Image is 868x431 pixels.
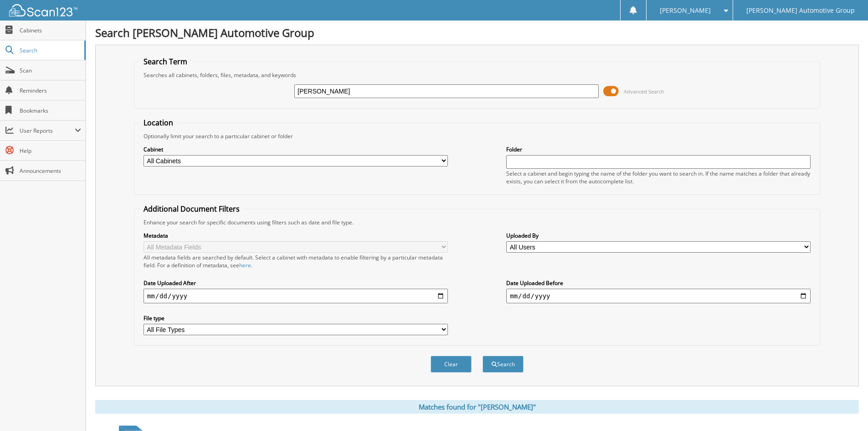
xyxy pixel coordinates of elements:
div: Enhance your search for specific documents using filters such as date and file type. [139,218,815,226]
button: Search [483,356,524,373]
img: scan123-logo-white.svg [9,4,77,16]
span: Scan [20,67,81,74]
legend: Search Term [139,57,192,67]
span: Bookmarks [20,107,81,114]
input: start [144,289,448,303]
span: User Reports [20,127,75,135]
div: All metadata fields are searched by default. Select a cabinet with metadata to enable filtering b... [144,254,448,269]
label: Date Uploaded After [144,279,448,287]
h1: Search [PERSON_NAME] Automotive Group [95,25,859,40]
div: Select a cabinet and begin typing the name of the folder you want to search in. If the name match... [506,170,811,185]
span: Announcements [20,167,81,175]
input: end [506,289,811,303]
div: Matches found for "[PERSON_NAME]" [95,400,859,414]
label: Uploaded By [506,232,811,239]
div: Searches all cabinets, folders, files, metadata, and keywords [139,71,815,79]
span: Help [20,147,81,155]
label: File type [144,314,448,322]
label: Date Uploaded Before [506,279,811,287]
legend: Additional Document Filters [139,204,244,214]
span: Cabinets [20,26,81,34]
span: [PERSON_NAME] Automotive Group [746,8,855,13]
a: here [239,261,251,269]
span: Reminders [20,87,81,94]
div: Optionally limit your search to a particular cabinet or folder [139,132,815,140]
label: Cabinet [144,145,448,153]
span: Search [20,47,80,54]
button: Clear [431,356,472,373]
label: Metadata [144,232,448,239]
label: Folder [506,145,811,153]
span: [PERSON_NAME] [660,8,711,13]
span: Advanced Search [624,88,664,95]
legend: Location [139,118,178,128]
